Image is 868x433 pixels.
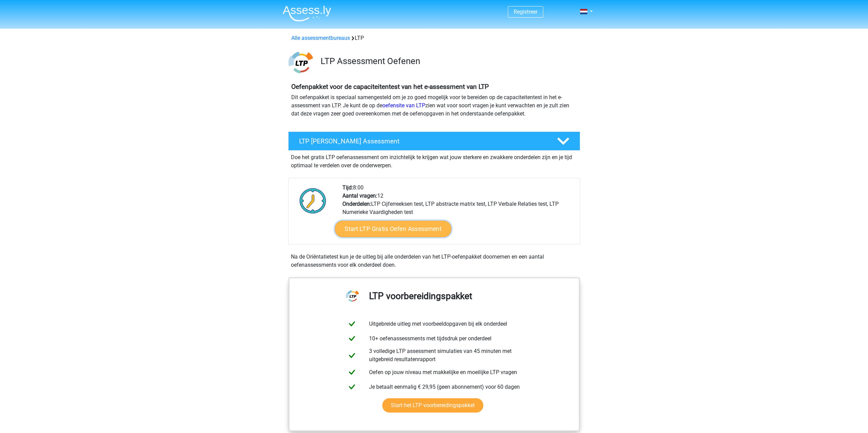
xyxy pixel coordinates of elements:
div: LTP [289,34,580,42]
a: Alle assessmentbureaus [291,35,350,41]
a: Start LTP Gratis Oefen Assessment [335,221,451,237]
h4: LTP [PERSON_NAME] Assessment [299,137,546,145]
div: Doe het gratis LTP oefenassessment om inzichtelijk te krijgen wat jouw sterkere en zwakkere onder... [288,151,580,170]
b: Onderdelen: [342,201,371,207]
img: Assessly [283,5,331,21]
div: 8:00 12 LTP Cijferreeksen test, LTP abstracte matrix test, LTP Verbale Relaties test, LTP Numerie... [337,184,579,244]
h3: LTP Assessment Oefenen [321,56,575,66]
a: Start het LTP voorbereidingspakket [382,398,483,413]
div: Na de Oriëntatietest kun je de uitleg bij alle onderdelen van het LTP-oefenpakket doornemen en ee... [288,253,580,269]
p: Dit oefenpakket is speciaal samengesteld om je zo goed mogelijk voor te bereiden op de capaciteit... [291,93,577,118]
img: ltp.png [289,50,313,75]
b: Oefenpakket voor de capaciteitentest van het e-assessment van LTP [291,83,489,91]
a: Registreer [514,9,538,15]
a: LTP [PERSON_NAME] Assessment [285,132,583,151]
b: Aantal vragen: [342,192,377,199]
a: oefensite van LTP [382,102,425,109]
b: Tijd: [342,184,353,191]
img: Klok [296,184,330,218]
